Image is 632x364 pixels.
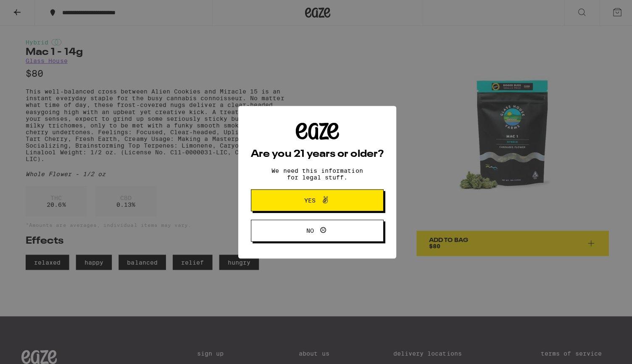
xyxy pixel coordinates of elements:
[250,219,382,241] button: No
[5,6,61,13] span: Hi. Need any help?
[250,189,382,211] button: Yes
[250,149,382,159] h2: Are you 21 years or older?
[305,227,313,233] span: No
[303,197,315,203] span: Yes
[263,167,369,181] p: We need this information for legal stuff.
